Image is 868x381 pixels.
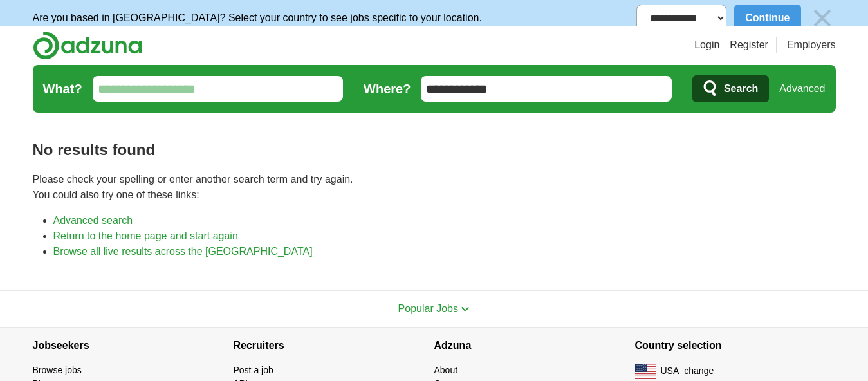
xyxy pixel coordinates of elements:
[694,37,719,53] a: Login
[33,138,836,162] h1: No results found
[635,364,656,379] img: US flag
[779,76,825,102] a: Advanced
[234,365,273,375] a: Post a job
[787,37,836,53] a: Employers
[635,328,836,364] h4: Country selection
[53,230,238,241] a: Return to the home page and start again
[734,5,800,32] button: Continue
[53,246,313,257] a: Browse all live results across the [GEOGRAPHIC_DATA]
[434,365,458,375] a: About
[661,364,679,378] span: USA
[43,79,82,98] label: What?
[53,215,133,226] a: Advanced search
[730,37,768,53] a: Register
[33,172,836,203] p: Please check your spelling or enter another search term and try again. You could also try one of ...
[684,364,714,378] button: change
[398,303,458,314] span: Popular Jobs
[364,79,411,98] label: Where?
[33,10,482,26] p: Are you based in [GEOGRAPHIC_DATA]? Select your country to see jobs specific to your location.
[809,5,836,32] img: icon_close_no_bg.svg
[33,365,82,375] a: Browse jobs
[33,31,142,60] img: Adzuna logo
[692,75,769,102] button: Search
[461,306,470,312] img: toggle icon
[724,76,758,102] span: Search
